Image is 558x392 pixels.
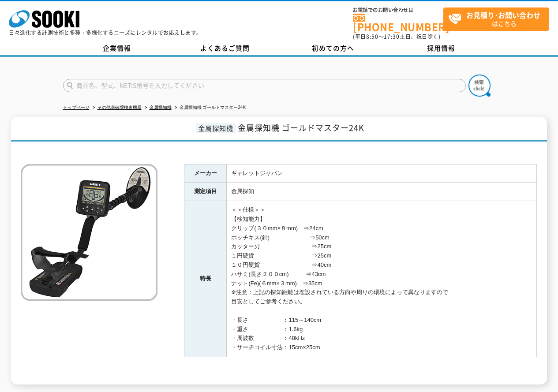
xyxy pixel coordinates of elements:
span: (平日 ～ 土日、祝日除く) [353,33,440,41]
span: はこちら [448,8,549,30]
td: 金属探知 [227,183,537,201]
span: お電話でのお問い合わせは [353,7,443,13]
span: 8:50 [366,33,378,41]
span: 金属探知機 [196,123,236,133]
th: 特長 [184,201,227,357]
th: 測定項目 [184,183,227,201]
span: 17:30 [384,33,400,41]
input: 商品名、型式、NETIS番号を入力してください [63,79,466,92]
td: ギャレットジャパン [227,164,537,183]
a: 企業情報 [63,42,171,55]
strong: お見積り･お問い合わせ [466,10,540,20]
p: 日々進化する計測技術と多種・多様化するニーズにレンタルでお応えします。 [9,30,202,35]
img: btn_search.png [468,75,491,97]
a: 初めての方へ [279,42,387,55]
a: [PHONE_NUMBER] [353,14,443,32]
a: その他非破壊検査機器 [97,105,142,110]
a: トップページ [63,105,90,110]
a: よくあるご質問 [171,42,279,55]
a: 金属探知機 [150,105,172,110]
th: メーカー [184,164,227,183]
img: 金属探知機 ゴールドマスター24K [21,164,157,301]
span: 金属探知機 ゴールドマスター24K [238,122,364,134]
span: 初めての方へ [312,43,354,53]
li: 金属探知機 ゴールドマスター24K [173,103,246,112]
a: お見積り･お問い合わせはこちら [443,7,549,31]
td: ＜＜仕様＞＞ 【検知能力】 クリップ(３０mm×８mm) ⇒24cm ホッチキス(針) ⇒50cm カッター刃 ⇒25cm １円硬貨 ⇒25cm １０円硬貨 ⇒40cm ハサミ(長さ２００cm)... [227,201,537,357]
a: 採用情報 [387,42,495,55]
